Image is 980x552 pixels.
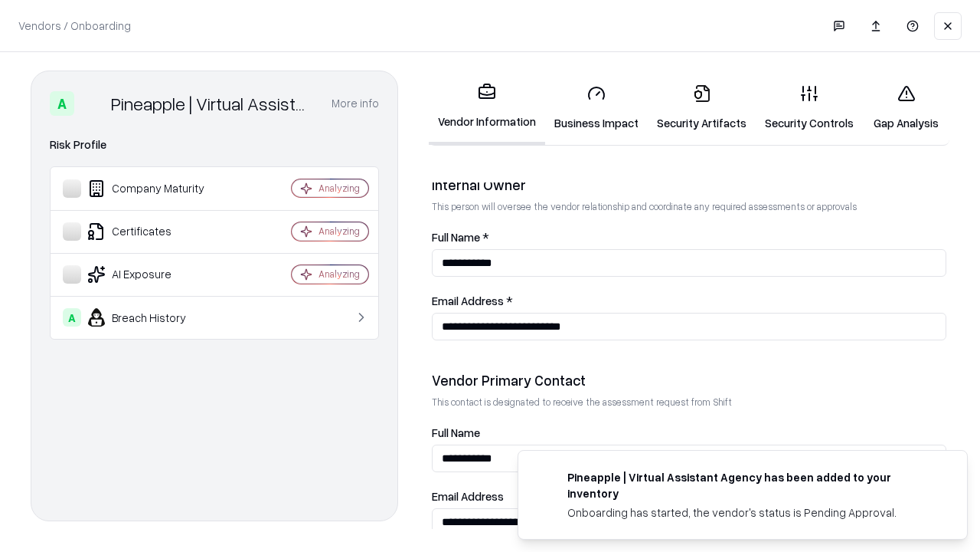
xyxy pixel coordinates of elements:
label: Full Name [432,427,946,439]
a: Vendor Information [429,71,545,145]
div: Analyzing [318,225,360,238]
p: This contact is designated to receive the assessment request from Shift [432,396,946,409]
div: Onboarding has started, the vendor's status is Pending Approval. [567,504,930,521]
a: Gap Analysis [863,72,949,143]
label: Email Address [432,491,946,502]
p: Vendors / Onboarding [18,18,131,34]
button: More info [332,90,379,117]
div: Analyzing [318,268,360,281]
div: Risk Profile [50,136,379,154]
label: Email Address * [432,295,946,307]
div: Breach History [63,308,246,327]
div: AI Exposure [63,265,246,284]
a: Security Artifacts [648,72,756,143]
a: Security Controls [756,72,863,143]
div: Internal Owner [432,176,946,194]
img: trypineapple.com [537,469,555,488]
label: Full Name * [432,232,946,243]
div: A [50,91,74,116]
div: Company Maturity [63,179,246,198]
div: Pineapple | Virtual Assistant Agency [111,91,313,116]
div: Pineapple | Virtual Assistant Agency has been added to your inventory [567,469,930,501]
a: Business Impact [545,72,648,143]
div: Analyzing [318,182,360,195]
div: A [63,308,81,327]
div: Vendor Primary Contact [432,371,946,389]
p: This person will oversee the vendor relationship and coordinate any required assessments or appro... [432,200,946,213]
img: Pineapple | Virtual Assistant Agency [80,91,105,116]
div: Certificates [63,222,246,241]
